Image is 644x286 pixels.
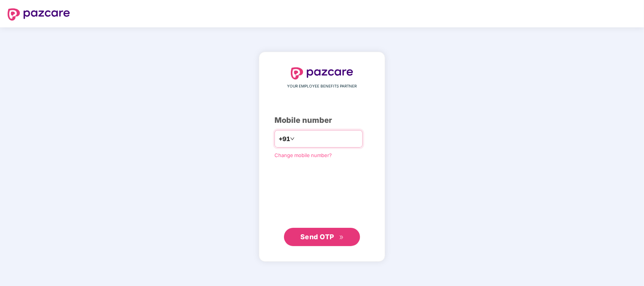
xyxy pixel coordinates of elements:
[287,83,357,89] span: YOUR EMPLOYEE BENEFITS PARTNER
[339,235,344,240] span: double-right
[274,152,332,158] a: Change mobile number?
[291,67,353,79] img: logo
[284,228,360,246] button: Send OTPdouble-right
[290,137,295,141] span: down
[274,114,370,126] div: Mobile number
[8,8,70,21] img: logo
[300,233,334,241] span: Send OTP
[279,134,290,144] span: +91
